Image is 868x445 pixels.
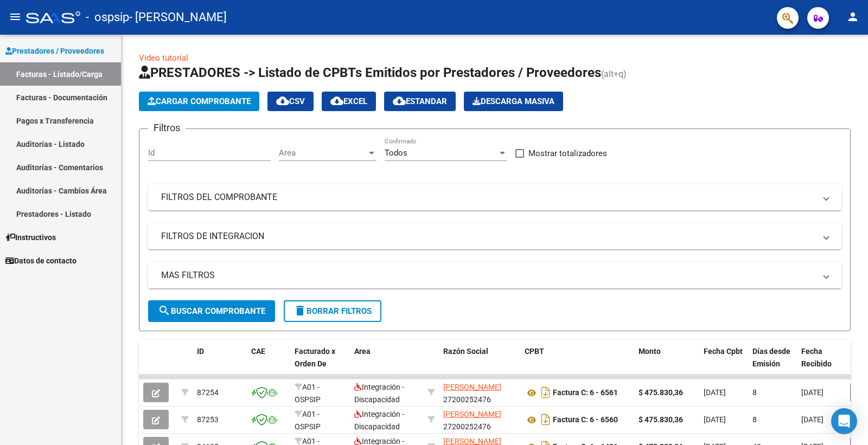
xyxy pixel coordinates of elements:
span: EXCEL [330,96,367,106]
span: Razón Social [443,347,488,356]
span: 87254 [197,388,219,397]
div: 27200252476 [443,381,516,404]
span: - [PERSON_NAME] [129,5,227,29]
span: Area [354,347,371,356]
button: CSV [267,92,314,111]
span: A01 - OSPSIP [295,383,321,404]
a: Video tutorial [139,53,188,63]
app-download-masive: Descarga masiva de comprobantes (adjuntos) [464,92,563,111]
span: Integración - Discapacidad [354,410,404,431]
span: Estandar [393,96,447,106]
span: Cargar Comprobante [148,96,251,106]
span: (alt+q) [601,69,627,79]
strong: Factura C: 6 - 6560 [553,416,618,424]
i: Descargar documento [539,411,553,428]
button: Estandar [384,92,456,111]
mat-icon: cloud_download [330,94,343,107]
mat-icon: menu [9,10,22,23]
button: EXCEL [322,92,376,111]
datatable-header-cell: Monto [634,340,699,388]
span: 8 [752,415,757,424]
span: CSV [276,96,305,106]
span: [DATE] [801,415,824,424]
mat-expansion-panel-header: MAS FILTROS [148,262,841,288]
span: Integración - Discapacidad [354,383,404,404]
datatable-header-cell: Facturado x Orden De [290,340,350,388]
span: PRESTADORES -> Listado de CPBTs Emitidos por Prestadores / Proveedores [139,65,601,80]
datatable-header-cell: Días desde Emisión [748,340,797,388]
span: ID [197,347,204,356]
button: Borrar Filtros [284,300,381,322]
span: [PERSON_NAME] [443,383,501,391]
button: Cargar Comprobante [139,92,259,111]
span: Fecha Cpbt [704,347,743,356]
datatable-header-cell: CPBT [520,340,634,388]
mat-icon: cloud_download [276,94,289,107]
span: Prestadores / Proveedores [5,45,104,57]
span: A01 - OSPSIP [295,410,321,431]
datatable-header-cell: ID [193,340,247,388]
strong: $ 475.830,36 [639,415,683,424]
span: Fecha Recibido [801,347,832,368]
mat-icon: search [158,304,171,317]
div: Open Intercom Messenger [831,408,857,434]
span: Buscar Comprobante [158,306,265,316]
datatable-header-cell: Razón Social [439,340,520,388]
mat-expansion-panel-header: FILTROS DEL COMPROBANTE [148,184,841,210]
mat-icon: person [846,10,859,23]
strong: $ 475.830,36 [639,388,683,397]
span: [PERSON_NAME] [443,410,501,418]
span: Instructivos [5,231,56,243]
mat-icon: delete [293,304,307,317]
span: Días desde Emisión [752,347,790,368]
button: Buscar Comprobante [148,300,275,322]
datatable-header-cell: Fecha Recibido [797,340,846,388]
datatable-header-cell: Fecha Cpbt [699,340,748,388]
datatable-header-cell: CAE [247,340,290,388]
i: Descargar documento [539,384,553,401]
mat-icon: cloud_download [393,94,406,107]
mat-panel-title: FILTROS DE INTEGRACION [161,230,815,242]
span: [DATE] [704,388,726,397]
span: Datos de contacto [5,255,76,267]
span: [DATE] [704,415,726,424]
span: Monto [639,347,661,356]
datatable-header-cell: Area [350,340,423,388]
span: 87253 [197,415,219,424]
span: Area [279,148,367,158]
span: CAE [251,347,265,356]
span: Mostrar totalizadores [528,147,607,160]
span: - ospsip [86,5,129,29]
h3: Filtros [148,120,186,136]
span: 8 [752,388,757,397]
span: Borrar Filtros [293,306,372,316]
div: 27200252476 [443,408,516,431]
mat-expansion-panel-header: FILTROS DE INTEGRACION [148,223,841,249]
span: [DATE] [801,388,824,397]
mat-panel-title: MAS FILTROS [161,269,815,281]
strong: Factura C: 6 - 6561 [553,389,618,397]
mat-panel-title: FILTROS DEL COMPROBANTE [161,191,815,203]
span: Descarga Masiva [473,96,554,106]
span: Facturado x Orden De [295,347,335,368]
button: Descarga Masiva [464,92,563,111]
span: Todos [385,148,407,158]
span: CPBT [525,347,544,356]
